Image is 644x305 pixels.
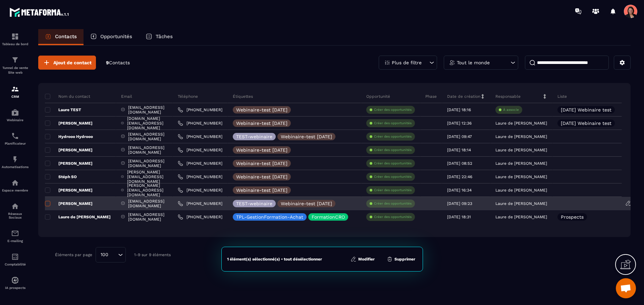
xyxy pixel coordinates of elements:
[495,174,547,179] p: Laure de [PERSON_NAME]
[447,134,472,139] p: [DATE] 09:47
[2,224,29,248] a: emailemailE-mailing
[11,179,19,187] img: automations
[178,134,222,139] a: [PHONE_NUMBER]
[281,201,332,206] p: Webinaire-test [DATE]
[2,127,29,150] a: schedulerschedulerPlanificateur
[178,201,222,206] a: [PHONE_NUMBER]
[2,66,29,75] p: Tunnel de vente Site web
[55,33,77,40] p: Contacts
[447,148,471,152] p: [DATE] 18:14
[236,201,272,206] p: TEST-webinaire
[11,56,19,64] img: formation
[503,107,519,112] p: À associe
[557,94,567,99] p: Liste
[236,121,287,126] p: Webinaire-test [DATE]
[374,174,412,179] p: Créer des opportunités
[2,103,29,127] a: automationsautomationsWebinaire
[2,165,29,169] p: Automatisations
[178,161,222,166] a: [PHONE_NUMBER]
[2,95,29,98] p: CRM
[2,197,29,224] a: social-networksocial-networkRéseaux Sociaux
[236,174,287,179] p: Webinaire-test [DATE]
[374,201,412,206] p: Créer des opportunités
[312,215,345,219] p: FormationCRO
[236,215,303,219] p: TPL-GestionFormation-Achat
[11,229,19,237] img: email
[45,187,93,193] p: [PERSON_NAME]
[447,121,472,126] p: [DATE] 12:36
[45,107,81,112] p: Laure TEST
[11,85,19,93] img: formation
[55,252,92,257] p: Éléments par page
[2,42,29,46] p: Tableau de bord
[2,174,29,197] a: automationsautomationsEspace membre
[2,142,29,145] p: Planificateur
[98,251,111,258] span: 100
[495,188,547,193] p: Laure de [PERSON_NAME]
[11,108,19,117] img: automations
[109,60,130,65] span: Contacts
[178,187,222,193] a: [PHONE_NUMBER]
[178,214,222,220] a: [PHONE_NUMBER]
[178,107,222,112] a: [PHONE_NUMBER]
[2,27,29,51] a: formationformationTableau de bord
[374,121,412,126] p: Créer des opportunités
[45,147,93,153] p: [PERSON_NAME]
[374,161,412,166] p: Créer des opportunités
[139,29,179,45] a: Tâches
[11,253,19,261] img: accountant
[100,33,132,40] p: Opportunités
[495,215,547,219] p: Laure de [PERSON_NAME]
[45,94,90,99] p: Nom du contact
[178,94,198,99] p: Téléphone
[2,248,29,271] a: accountantaccountantComptabilité
[2,239,29,243] p: E-mailing
[106,60,130,66] p: 9
[447,94,480,99] p: Date de création
[156,33,173,40] p: Tâches
[236,134,272,139] p: TEST-webinaire
[38,56,96,70] button: Ajout de contact
[374,148,412,152] p: Créer des opportunités
[457,60,490,65] p: Tout le monde
[2,286,29,290] p: IA prospects
[447,161,472,166] p: [DATE] 08:52
[121,94,132,99] p: Email
[495,201,547,206] p: Laure de [PERSON_NAME]
[425,94,437,99] p: Phase
[11,132,19,140] img: scheduler
[45,121,93,126] p: [PERSON_NAME]
[11,155,19,163] img: automations
[561,121,611,126] p: [DATE] Webinaire test
[96,247,126,262] div: Search for option
[561,215,584,219] p: Prospects
[374,215,412,219] p: Créer des opportunités
[134,252,171,257] p: 1-9 sur 9 éléments
[374,134,412,139] p: Créer des opportunités
[2,80,29,103] a: formationformationCRM
[45,201,93,206] p: [PERSON_NAME]
[447,174,472,179] p: [DATE] 22:46
[53,59,92,66] span: Ajout de contact
[2,188,29,192] p: Espace membre
[366,94,390,99] p: Opportunité
[45,214,111,220] p: Laure de [PERSON_NAME]
[616,278,636,298] div: Ouvrir le chat
[374,188,412,193] p: Créer des opportunités
[11,202,19,210] img: social-network
[9,6,70,18] img: logo
[495,161,547,166] p: Laure de [PERSON_NAME]
[447,107,471,112] p: [DATE] 18:16
[11,276,19,284] img: automations
[2,150,29,174] a: automationsautomationsAutomatisations
[495,134,547,139] p: Laure de [PERSON_NAME]
[495,94,521,99] p: Responsable
[495,148,547,152] p: Laure de [PERSON_NAME]
[281,134,332,139] p: Webinaire-test [DATE]
[447,201,472,206] p: [DATE] 09:23
[374,107,412,112] p: Créer des opportunités
[233,94,253,99] p: Étiquettes
[178,174,222,179] a: [PHONE_NUMBER]
[2,118,29,122] p: Webinaire
[495,121,547,126] p: Laure de [PERSON_NAME]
